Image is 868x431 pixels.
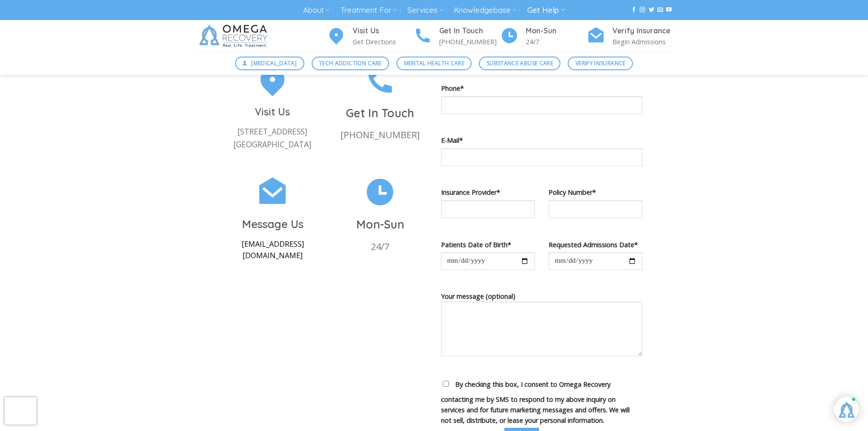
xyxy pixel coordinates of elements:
h4: Get In Touch [439,25,500,37]
img: Omega Recovery [195,20,275,52]
h3: Get In Touch [333,104,427,122]
p: [PHONE_NUMBER] [333,128,427,142]
a: Follow on Twitter [649,7,654,13]
span: By checking this box, I consent to Omega Recovery contacting me by SMS to respond to my above inq... [441,380,630,425]
h4: Mon-Sun [526,25,587,37]
span: Mental Health Care [404,59,464,68]
span: Verify Insurance [575,59,626,68]
label: Patients Date of Birth* [441,239,535,250]
a: Tech Addiction Care [312,57,390,70]
h3: Mon-Sun [333,215,427,234]
a: Knowledgebase [454,2,517,19]
a: [MEDICAL_DATA] [235,57,304,70]
a: Follow on YouTube [666,7,672,13]
a: Substance Abuse Care [479,57,560,70]
a: Message Us [EMAIL_ADDRESS][DOMAIN_NAME] [226,175,319,262]
a: Visit Us [STREET_ADDRESS][GEOGRAPHIC_DATA] [226,63,319,151]
p: Begin Admissions [612,36,673,47]
a: Verify Insurance [568,57,633,70]
a: Follow on Instagram [640,7,645,13]
a: Follow on Facebook [631,7,637,13]
a: Treatment For [340,2,397,19]
label: Requested Admissions Date* [549,239,642,250]
p: [STREET_ADDRESS] [GEOGRAPHIC_DATA] [226,125,319,151]
p: 24/7 [333,239,427,254]
a: Send us an email [657,7,663,13]
a: About [303,2,330,19]
label: Policy Number* [549,187,642,197]
label: E-Mail* [441,135,643,145]
h4: Verify Insurance [612,25,673,37]
input: By checking this box, I consent to Omega Recovery contacting me by SMS to respond to my above inq... [443,381,449,387]
a: Get In Touch [PHONE_NUMBER] [414,25,500,47]
span: [MEDICAL_DATA] [251,59,297,68]
p: [EMAIL_ADDRESS][DOMAIN_NAME] [226,239,319,262]
a: Mental Health Care [396,57,472,70]
p: 24/7 [526,36,587,47]
a: Verify Insurance Begin Admissions [587,25,673,47]
h4: Visit Us [353,25,414,37]
h3: Message Us [226,215,319,233]
textarea: Your message (optional) [441,301,643,356]
h3: Visit Us [226,104,319,120]
label: Your message (optional) [441,291,643,363]
a: Get In Touch [PHONE_NUMBER] [333,63,427,143]
a: Services [407,2,443,19]
p: [PHONE_NUMBER] [439,36,500,47]
label: Insurance Provider* [441,187,535,197]
label: Phone* [441,83,643,93]
span: Tech Addiction Care [319,59,382,68]
a: Get Help [527,2,565,19]
span: Substance Abuse Care [487,59,553,68]
a: Visit Us Get Directions [327,25,414,47]
p: Get Directions [353,36,414,47]
iframe: reCAPTCHA [5,397,36,425]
